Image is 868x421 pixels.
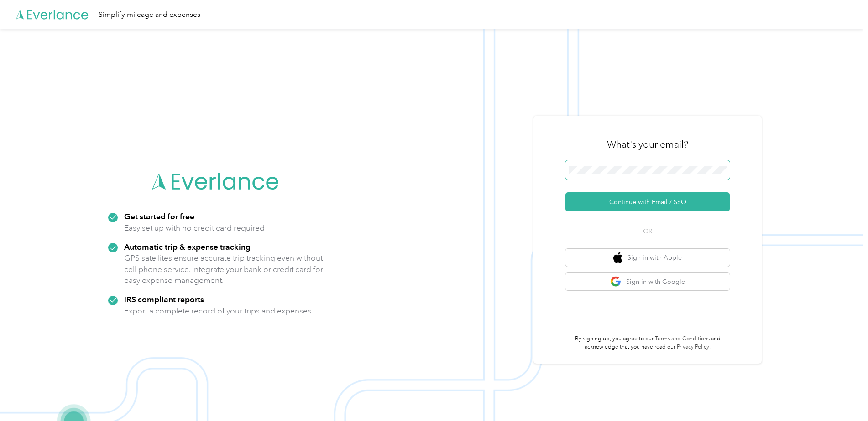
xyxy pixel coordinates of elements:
p: By signing up, you agree to our and acknowledge that you have read our . [565,335,730,351]
img: apple logo [613,252,622,263]
span: OR [632,226,664,236]
button: Continue with Email / SSO [565,192,730,211]
a: Privacy Policy [677,344,709,350]
div: Simplify mileage and expenses [99,9,200,21]
button: apple logoSign in with Apple [565,249,730,267]
p: Easy set up with no credit card required [124,222,265,234]
strong: Get started for free [124,211,194,221]
a: Terms and Conditions [655,335,710,342]
p: GPS satellites ensure accurate trip tracking even without cell phone service. Integrate your bank... [124,252,324,286]
h3: What's your email? [607,138,688,151]
img: google logo [610,276,622,288]
strong: IRS compliant reports [124,294,204,304]
p: Export a complete record of your trips and expenses. [124,305,313,317]
strong: Automatic trip & expense tracking [124,242,251,252]
button: google logoSign in with Google [565,273,730,291]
